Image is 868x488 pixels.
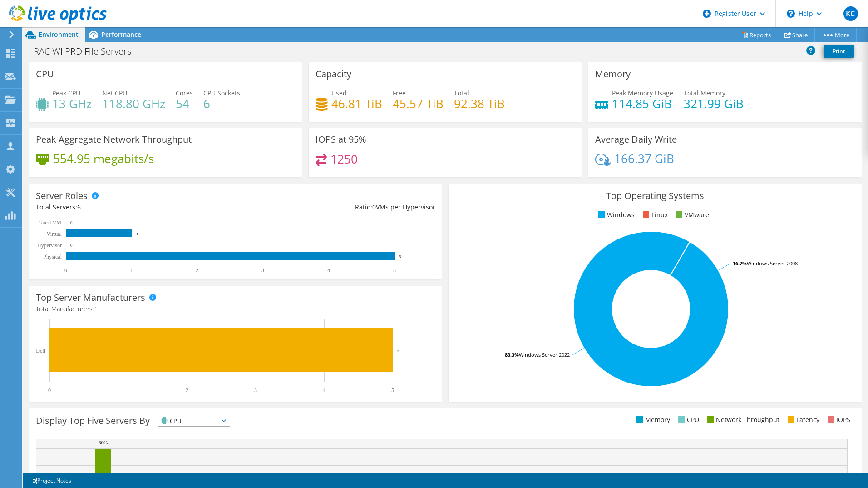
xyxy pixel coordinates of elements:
[176,99,193,109] h4: 54
[733,260,747,267] tspan: 16.7%
[176,89,193,97] span: Cores
[101,30,141,39] span: Performance
[36,134,192,144] h3: Peak Aggregate Network Throughput
[612,89,673,97] span: Peak Memory Usage
[48,387,51,393] text: 0
[158,415,218,426] span: CPU
[52,99,92,109] h4: 13 GHz
[641,210,668,220] li: Linux
[102,89,127,97] span: Net CPU
[203,99,240,109] h4: 6
[99,440,108,445] text: 60%
[196,267,198,274] text: 2
[372,203,376,211] span: 0
[393,99,444,109] h4: 45.57 TiB
[37,242,62,249] text: Hypervisor
[94,304,98,313] span: 1
[747,260,798,267] tspan: Windows Server 2008
[778,28,815,42] a: Share
[684,99,744,109] h4: 321.99 GiB
[36,202,236,212] div: Total Servers:
[596,210,635,220] li: Windows
[39,219,61,226] text: Guest VM
[393,89,406,97] span: Free
[455,191,855,201] h3: Top Operating Systems
[254,387,257,393] text: 3
[785,415,819,425] li: Latency
[330,154,358,164] h4: 1250
[397,348,400,353] text: 5
[676,415,699,425] li: CPU
[70,243,73,248] text: 0
[331,99,382,109] h4: 46.81 TiB
[454,99,505,109] h4: 92.38 TiB
[825,415,850,425] li: IOPS
[331,89,347,97] span: Used
[519,351,570,358] tspan: Windows Server 2022
[735,28,778,42] a: Reports
[391,387,394,393] text: 5
[843,6,858,21] span: KC
[39,30,79,39] span: Environment
[261,267,264,274] text: 3
[612,99,673,109] h4: 114.85 GiB
[203,89,240,97] span: CPU Sockets
[674,210,709,220] li: VMware
[43,254,62,260] text: Physical
[814,28,857,42] a: More
[136,232,138,236] text: 1
[36,304,435,314] h4: Total Manufacturers:
[130,267,133,274] text: 1
[454,89,469,97] span: Total
[70,220,73,225] text: 0
[595,69,631,79] h3: Memory
[684,89,725,97] span: Total Memory
[327,267,330,274] text: 4
[393,267,396,274] text: 5
[595,134,677,144] h3: Average Daily Write
[30,46,145,56] h1: RACIWI PRD File Servers
[614,154,674,164] h4: 166.37 GiB
[117,387,119,393] text: 1
[36,69,54,79] h3: CPU
[323,387,325,393] text: 4
[399,254,401,259] text: 5
[52,89,80,97] span: Peak CPU
[316,69,351,79] h3: Capacity
[36,293,145,303] h3: Top Server Manufacturers
[25,475,78,486] a: Project Notes
[186,387,188,393] text: 2
[236,202,435,212] div: Ratio: VMs per Hypervisor
[505,351,519,358] tspan: 83.3%
[705,415,779,425] li: Network Throughput
[102,99,165,109] h4: 118.80 GHz
[36,191,88,201] h3: Server Roles
[47,231,62,237] text: Virtual
[316,134,366,144] h3: IOPS at 95%
[36,348,45,354] text: Dell
[53,154,154,164] h4: 554.95 megabits/s
[64,267,67,274] text: 0
[634,415,670,425] li: Memory
[77,203,81,211] span: 6
[787,10,795,18] svg: \n
[824,45,854,58] a: Print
